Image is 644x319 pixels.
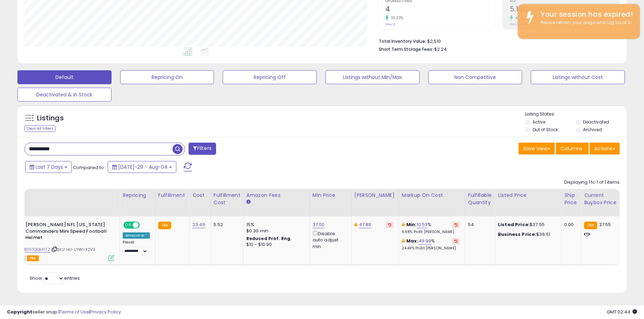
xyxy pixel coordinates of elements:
i: Revert to store-level Min Markup [454,223,458,226]
i: Revert to store-level Max Markup [454,239,458,243]
div: 54 [468,222,490,228]
a: Terms of Use [60,309,89,315]
span: Columns [560,145,582,152]
button: Actions [590,143,620,154]
a: 23.46 [192,221,205,228]
button: [DATE]-29 - Aug-04 [108,161,176,173]
b: Business Price: [498,231,536,238]
strong: Copyright [7,309,32,315]
div: seller snap | | [7,309,121,316]
div: Displaying 1 to 1 of 1 items [564,179,620,186]
button: Listings without Cost [531,70,625,84]
label: Active [532,119,545,125]
div: Amazon AI * [123,232,150,239]
p: 24.49% Profit [PERSON_NAME] [402,246,460,251]
a: 47.89 [359,221,371,228]
div: $0.30 min [246,228,304,234]
b: Total Inventory Value: [379,38,426,44]
span: Compared to: [73,164,105,171]
div: Amazon Fees [246,192,307,199]
small: Prev: 3 [385,22,395,26]
label: Archived [583,127,602,133]
div: Disable auto adjust min [313,230,346,250]
b: Max: [406,238,419,244]
div: Cost [192,192,208,199]
span: ON [124,222,133,228]
i: This overrides the store level min markup for this listing [402,222,405,227]
b: Short Term Storage Fees: [379,46,433,52]
a: B09TQQMY7Z [24,247,50,253]
div: Min Price [313,192,348,199]
div: 5.52 [214,222,238,228]
small: 4.01% [513,15,525,21]
button: Deactivated & In Stock [17,88,112,102]
div: % [402,238,460,251]
span: 37.55 [599,221,611,228]
h2: 5.19% [510,5,619,15]
div: Fulfillable Quantity [468,192,492,206]
div: Clear All Filters [24,125,55,132]
div: Your session has expired! [535,9,635,19]
span: OFF [139,222,150,228]
small: Prev: 4.99% [510,22,527,26]
div: Ship Price [564,192,578,206]
button: Non Competitive [428,70,522,84]
button: Columns [556,143,589,154]
button: Repricing On [120,70,214,84]
label: Out of Stock [532,127,558,133]
div: Repricing [123,192,152,199]
span: Show: entries [30,275,80,281]
h2: 4 [385,5,495,15]
div: Current Buybox Price [584,192,620,206]
b: Listed Price: [498,221,530,228]
a: 49.99 [419,238,431,245]
div: Fulfillment Cost [214,192,240,206]
b: Reduced Prof. Rng. [246,236,292,241]
li: $2,510 [379,37,614,45]
button: Last 7 Days [25,161,72,173]
span: 2025-08-14 02:44 GMT [607,309,637,315]
span: $2.24 [434,46,447,53]
button: Repricing Off [223,70,317,84]
h5: Listings [37,113,64,123]
i: This overrides the store level max markup for this listing [402,239,405,243]
small: 33.33% [389,15,404,21]
div: Please refresh your page and log back in [535,19,635,26]
p: Listing States: [525,111,626,118]
div: 15% [246,222,304,228]
div: Markup on Cost [402,192,462,199]
small: Amazon Fees. [246,199,251,205]
div: 0.00 [564,222,576,228]
button: Filters [189,143,216,155]
div: [PERSON_NAME] [354,192,396,199]
div: $36.51 [498,231,556,238]
button: Default [17,70,112,84]
b: [PERSON_NAME] NFL [US_STATE] Commanders Mini Speed Football Helmet [25,222,110,243]
span: FBA [27,255,39,261]
span: [DATE]-29 - Aug-04 [118,164,168,170]
div: Listed Price [498,192,558,199]
button: Listings without Min/Max [325,70,420,84]
div: Title [8,192,117,199]
label: Deactivated [583,119,609,125]
button: Save View [519,143,555,154]
div: % [402,222,460,234]
div: $10 - $10.90 [246,242,304,248]
div: Preset: [123,240,150,256]
a: Privacy Policy [90,309,121,315]
small: FBA [158,222,171,229]
span: Last 7 Days [36,164,63,170]
small: FBA [584,222,597,229]
div: $37.55 [498,222,556,228]
th: The percentage added to the cost of goods (COGS) that forms the calculator for Min & Max prices. [399,189,465,216]
span: | SKU: HU-LYWI-X2V3 [51,247,95,252]
a: 37.00 [313,221,325,228]
div: Fulfillment [158,192,186,199]
p: 6.68% Profit [PERSON_NAME] [402,230,460,234]
a: 10.53 [417,221,428,228]
b: Min: [406,221,417,228]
